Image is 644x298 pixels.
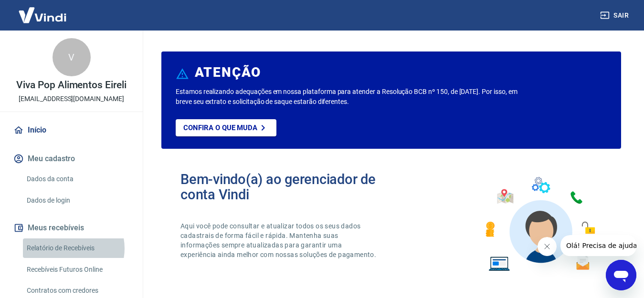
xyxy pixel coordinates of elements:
iframe: Mensagem da empresa [560,235,636,256]
a: Dados de login [23,191,131,210]
a: Recebíveis Futuros Online [23,260,131,279]
button: Meus recebíveis [11,217,131,238]
p: Confira o que muda [183,123,257,132]
p: Aqui você pode consultar e atualizar todos os seus dados cadastrais de forma fácil e rápida. Mant... [180,221,378,259]
img: Imagem de um avatar masculino com diversos icones exemplificando as funcionalidades do gerenciado... [477,172,602,277]
a: Início [11,120,131,141]
iframe: Fechar mensagem [538,237,557,256]
iframe: Botão para abrir a janela de mensagens [606,260,636,290]
h2: Bem-vindo(a) ao gerenciador de conta Vindi [180,172,391,202]
p: [EMAIL_ADDRESS][DOMAIN_NAME] [19,94,124,104]
p: Estamos realizando adequações em nossa plataforma para atender a Resolução BCB nº 150, de [DATE].... [176,87,520,107]
a: Dados da conta [23,169,131,189]
p: Viva Pop Alimentos Eireli [16,80,127,90]
button: Meu cadastro [11,148,131,169]
img: Vindi [11,0,74,30]
span: Olá! Precisa de ajuda? [6,7,80,14]
a: Relatório de Recebíveis [23,238,131,258]
a: Confira o que muda [176,119,276,136]
div: V [53,38,91,76]
h6: ATENÇÃO [195,68,261,77]
button: Sair [598,7,633,24]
